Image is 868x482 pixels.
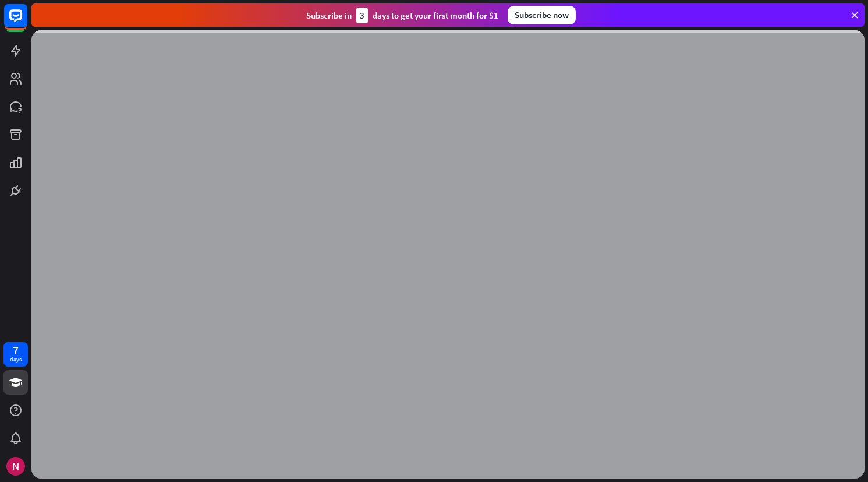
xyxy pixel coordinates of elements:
[356,8,368,23] div: 3
[10,356,22,364] div: days
[13,345,19,356] div: 7
[3,342,28,367] a: 7 days
[508,6,576,24] div: Subscribe now
[306,8,498,23] div: Subscribe in days to get your first month for $1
